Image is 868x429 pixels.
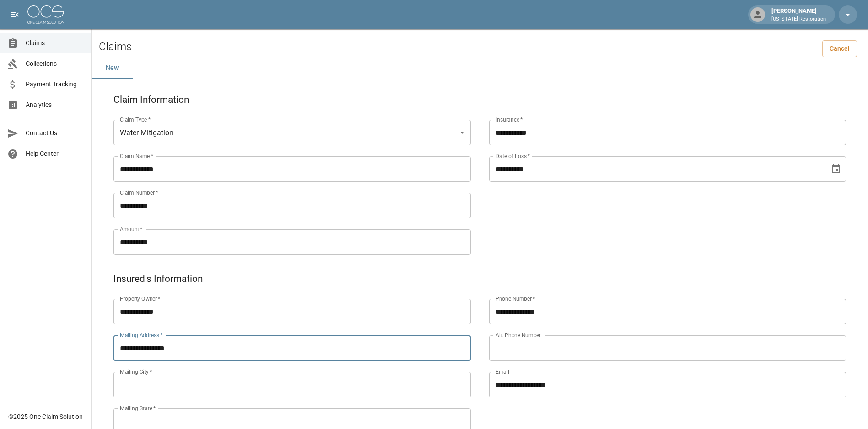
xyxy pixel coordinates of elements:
div: dynamic tabs [92,57,868,79]
span: Contact Us [26,128,84,138]
div: Water Mitigation [113,120,471,145]
label: Alt. Phone Number [496,331,541,339]
span: Help Center [26,149,84,159]
label: Claim Type [120,116,151,123]
button: open drawer [5,5,24,24]
label: Phone Number [496,295,535,302]
label: Claim Name [120,152,153,160]
label: Mailing City [120,368,152,376]
label: Mailing Address [120,331,162,339]
div: © 2025 One Claim Solution [8,412,83,421]
span: Claims [26,38,84,48]
p: [US_STATE] Restoration [771,16,826,23]
label: Mailing State [120,404,156,412]
label: Property Owner [120,295,161,302]
a: Cancel [822,40,857,57]
label: Insurance [496,116,523,123]
span: Collections [26,59,84,69]
label: Date of Loss [496,152,530,160]
h2: Claims [99,40,132,53]
label: Claim Number [120,189,158,196]
span: Payment Tracking [26,79,84,89]
div: [PERSON_NAME] [768,6,830,23]
label: Email [496,368,509,376]
button: New [92,57,133,79]
img: ocs-logo-white-transparent.png [27,5,64,24]
label: Amount [120,225,143,233]
button: Choose date, selected date is Aug 2, 2025 [827,160,845,178]
span: Analytics [26,100,84,110]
